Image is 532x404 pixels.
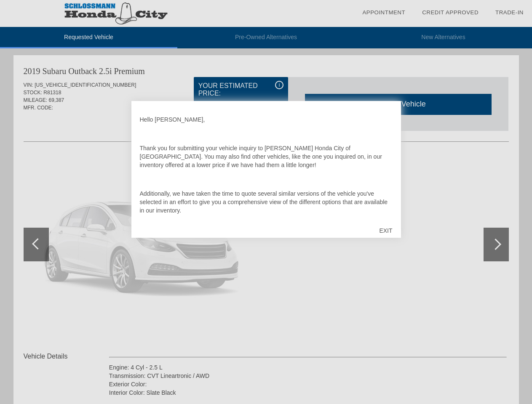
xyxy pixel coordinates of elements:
p: Hello [PERSON_NAME], [140,115,393,124]
a: Credit Approved [422,9,479,16]
div: EXIT [371,218,401,243]
p: Additionally, we have taken the time to quote several similar versions of the vehicle you've sele... [140,189,393,215]
a: Appointment [362,9,405,16]
p: Thank you for submitting your vehicle inquiry to [PERSON_NAME] Honda City of [GEOGRAPHIC_DATA]. Y... [140,144,393,169]
a: Trade-In [495,9,524,16]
